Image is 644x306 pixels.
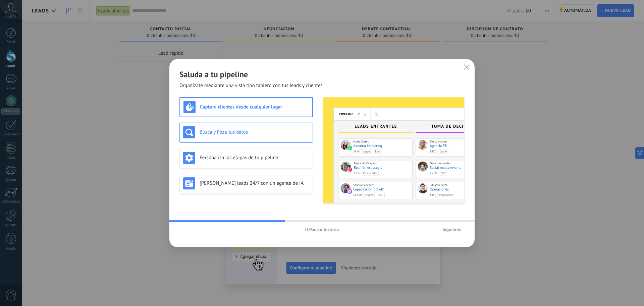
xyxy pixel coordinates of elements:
[200,155,309,161] h3: Personaliza las etapas de tu pipeline
[309,227,339,232] span: Pausar historia
[442,227,462,232] span: Siguiente
[179,69,465,80] h2: Saluda a tu pipeline
[439,224,465,234] button: Siguiente
[302,224,342,234] button: Pausar historia
[200,180,309,186] h3: [PERSON_NAME] leads 24/7 con un agente de IA
[200,104,309,110] h3: Captura clientes desde cualquier lugar
[200,129,309,135] h3: Busca y filtra tus datos
[179,82,324,89] span: Organízate mediante una vista tipo tablero con tus leads y clientes.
